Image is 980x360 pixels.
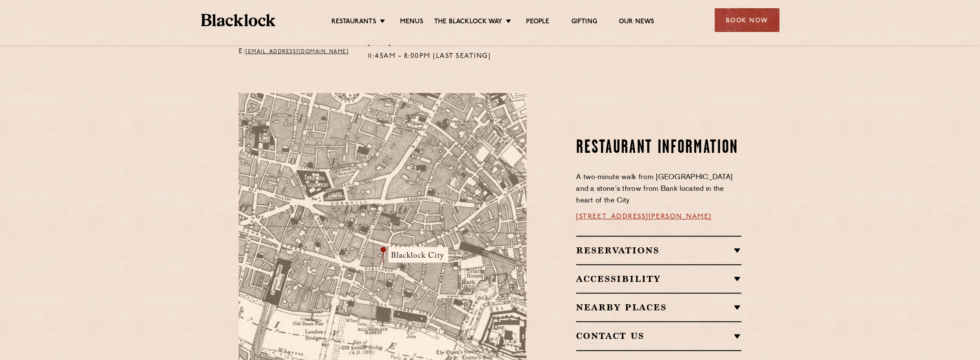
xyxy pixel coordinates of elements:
[576,172,741,207] p: A two-minute walk from [GEOGRAPHIC_DATA] and a stone’s throw from Bank located in the heart of th...
[571,18,597,27] a: Gifting
[368,51,491,62] p: 11:45am - 8:00pm (Last Seating)
[576,274,741,284] h2: Accessibility
[619,18,655,27] a: Our News
[201,14,276,26] img: BL_Textured_Logo-footer-cropped.svg
[576,213,712,220] a: [STREET_ADDRESS][PERSON_NAME]
[526,18,549,27] a: People
[331,18,376,27] a: Restaurants
[576,245,741,256] h2: Reservations
[576,331,741,341] h2: Contact Us
[576,137,741,159] h2: Restaurant Information
[715,8,779,32] div: Book Now
[400,18,423,27] a: Menus
[434,18,502,27] a: The Blacklock Way
[239,46,355,57] p: E:
[576,302,741,313] h2: Nearby Places
[246,49,349,54] a: [EMAIL_ADDRESS][DOMAIN_NAME]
